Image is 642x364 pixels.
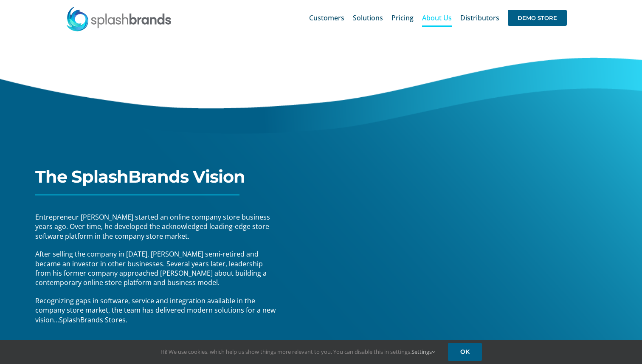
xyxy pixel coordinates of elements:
span: Solutions [353,14,383,21]
span: The SplashBrands Vision [35,166,245,187]
span: After selling the company in [DATE], [PERSON_NAME] semi-retired and became an investor in other b... [35,249,267,287]
a: DEMO STORE [508,4,567,31]
a: Pricing [391,4,414,31]
nav: Main Menu [309,4,567,31]
span: Customers [309,14,344,21]
span: DEMO STORE [508,10,567,26]
span: Hi! We use cookies, which help us show things more relevant to you. You can disable this in setti... [160,348,435,356]
span: Entrepreneur [PERSON_NAME] started an online company store business years ago. Over time, he deve... [35,212,270,241]
span: Recognizing gaps in software, service and integration available in the company store market, the ... [35,296,276,324]
span: Distributors [460,14,499,21]
a: Customers [309,4,344,31]
span: About Us [422,14,452,21]
a: OK [448,343,482,361]
span: Pricing [391,14,414,21]
img: SplashBrands.com Logo [66,6,172,31]
a: Distributors [460,4,499,31]
a: Settings [411,348,435,356]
